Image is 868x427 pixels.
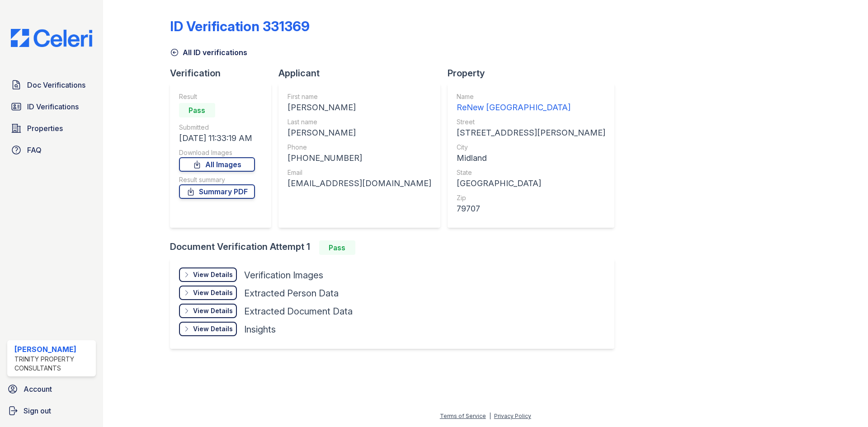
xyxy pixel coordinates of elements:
[457,92,605,114] a: Name ReNew [GEOGRAPHIC_DATA]
[278,67,448,80] div: Applicant
[24,405,51,416] span: Sign out
[27,101,79,112] span: ID Verifications
[457,177,605,190] div: [GEOGRAPHIC_DATA]
[170,18,310,34] div: ID Verification 331369
[170,67,278,80] div: Verification
[244,305,353,318] div: Extracted Document Data
[489,413,491,419] div: |
[179,148,255,157] div: Download Images
[457,127,605,139] div: [STREET_ADDRESS][PERSON_NAME]
[27,145,42,155] span: FAQ
[288,127,431,139] div: [PERSON_NAME]
[288,152,431,164] div: [PHONE_NUMBER]
[288,117,431,127] div: Last name
[457,168,605,177] div: State
[14,355,92,373] div: Trinity Property Consultants
[288,143,431,152] div: Phone
[457,92,605,101] div: Name
[440,413,486,419] a: Terms of Service
[4,402,99,420] a: Sign out
[14,344,92,355] div: [PERSON_NAME]
[170,47,247,58] a: All ID verifications
[448,67,622,80] div: Property
[179,157,255,172] a: All Images
[244,323,276,336] div: Insights
[457,117,605,127] div: Street
[27,80,85,90] span: Doc Verifications
[494,413,531,419] a: Privacy Policy
[179,123,255,132] div: Submitted
[288,177,431,190] div: [EMAIL_ADDRESS][DOMAIN_NAME]
[288,101,431,114] div: [PERSON_NAME]
[193,270,233,279] div: View Details
[7,76,96,94] a: Doc Verifications
[244,287,339,300] div: Extracted Person Data
[193,324,233,333] div: View Details
[4,29,99,47] img: CE_Logo_Blue-a8612792a0a2168367f1c8372b55b34899dd931a85d93a1a3d3e32e68fde9ad4.png
[288,92,431,101] div: First name
[179,92,255,101] div: Result
[457,143,605,152] div: City
[7,119,96,137] a: Properties
[319,240,355,255] div: Pass
[27,123,63,134] span: Properties
[179,132,255,145] div: [DATE] 11:33:19 AM
[179,103,215,117] div: Pass
[4,380,99,398] a: Account
[193,306,233,315] div: View Details
[179,175,255,184] div: Result summary
[457,193,605,202] div: Zip
[170,240,622,255] div: Document Verification Attempt 1
[7,98,96,116] a: ID Verifications
[244,269,323,282] div: Verification Images
[7,141,96,159] a: FAQ
[457,101,605,114] div: ReNew [GEOGRAPHIC_DATA]
[457,152,605,164] div: Midland
[179,184,255,199] a: Summary PDF
[288,168,431,177] div: Email
[457,202,605,215] div: 79707
[24,384,52,394] span: Account
[193,288,233,297] div: View Details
